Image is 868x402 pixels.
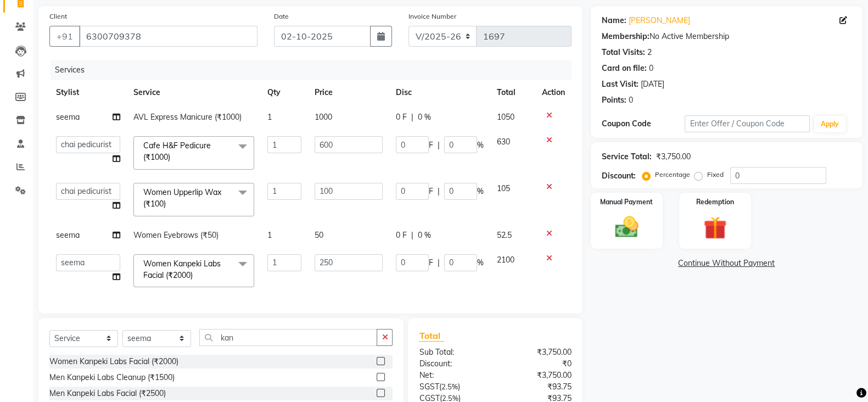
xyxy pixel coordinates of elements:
[641,79,664,90] div: [DATE]
[685,115,810,132] input: Enter Offer / Coupon Code
[593,258,860,269] a: Continue Without Payment
[418,230,431,241] span: 0 %
[193,270,198,280] a: x
[477,139,484,151] span: %
[602,15,626,26] div: Name:
[497,255,514,265] span: 2100
[418,111,431,123] span: 0 %
[170,152,175,162] a: x
[814,116,845,132] button: Apply
[497,112,514,122] span: 1050
[56,112,80,122] span: seema
[602,79,639,90] div: Last Visit:
[419,330,444,342] span: Total
[411,230,413,241] span: |
[133,230,219,240] span: Women Eyebrows (₹50)
[133,112,242,122] span: AVL Express Manicure (₹1000)
[199,329,377,346] input: Search or Scan
[308,80,389,105] th: Price
[411,358,495,370] div: Discount:
[696,214,733,242] img: _gift.svg
[315,112,332,122] span: 1000
[411,381,495,393] div: ( )
[629,15,690,26] a: [PERSON_NAME]
[143,259,221,280] span: Women Kanpeki Labs Facial (₹2000)
[602,63,647,74] div: Card on file:
[127,80,261,105] th: Service
[438,257,440,269] span: |
[396,111,407,123] span: 0 F
[495,370,580,381] div: ₹3,750.00
[267,230,272,240] span: 1
[315,230,323,240] span: 50
[602,31,649,42] div: Membership:
[497,137,510,147] span: 630
[411,370,495,381] div: Net:
[49,80,127,105] th: Stylist
[495,358,580,370] div: ₹0
[261,80,308,105] th: Qty
[274,12,289,21] label: Date
[49,356,178,367] div: Women Kanpeki Labs Facial (₹2000)
[411,111,413,123] span: |
[602,31,852,42] div: No Active Membership
[49,26,80,47] button: +91
[707,170,724,180] label: Fixed
[497,230,512,240] span: 52.5
[411,347,495,358] div: Sub Total:
[602,151,652,163] div: Service Total:
[429,257,433,269] span: F
[497,183,510,193] span: 105
[51,60,580,80] div: Services
[396,230,407,241] span: 0 F
[49,388,166,399] div: Men Kanpeki Labs Facial (₹2500)
[600,197,653,207] label: Manual Payment
[143,141,211,162] span: Cafe H&F Pedicure (₹1000)
[267,112,272,122] span: 1
[438,139,440,151] span: |
[649,63,653,74] div: 0
[490,80,535,105] th: Total
[79,26,257,47] input: Search by Name/Mobile/Email/Code
[477,186,484,197] span: %
[429,186,433,197] span: F
[438,186,440,197] span: |
[535,80,572,105] th: Action
[389,80,490,105] th: Disc
[441,382,457,391] span: 2.5%
[655,170,690,180] label: Percentage
[56,230,80,240] span: seema
[419,382,439,392] span: SGST
[608,214,645,241] img: _cash.svg
[429,139,433,151] span: F
[495,381,580,393] div: ₹93.75
[602,47,645,58] div: Total Visits:
[602,94,626,106] div: Points:
[629,94,633,106] div: 0
[49,12,67,21] label: Client
[696,197,734,207] label: Redemption
[647,47,652,58] div: 2
[143,187,221,209] span: Women Upperlip Wax (₹100)
[166,199,171,209] a: x
[477,257,484,269] span: %
[495,347,580,358] div: ₹3,750.00
[602,170,636,182] div: Discount:
[656,151,691,163] div: ₹3,750.00
[408,12,456,21] label: Invoice Number
[49,372,175,383] div: Men Kanpeki Labs Cleanup (₹1500)
[602,118,685,130] div: Coupon Code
